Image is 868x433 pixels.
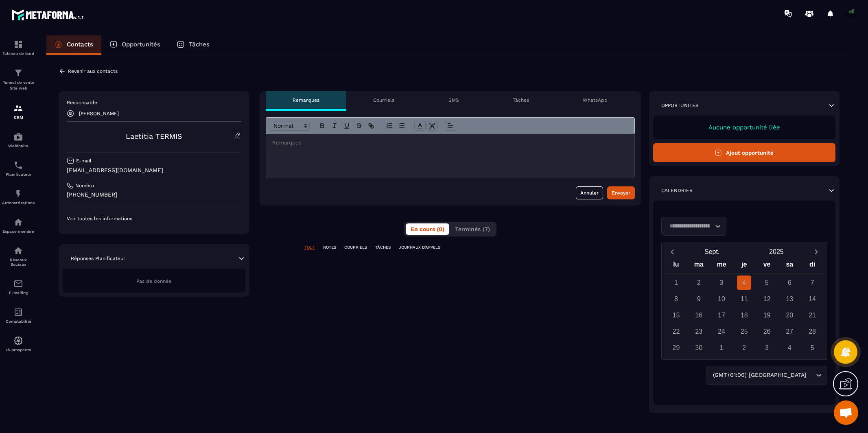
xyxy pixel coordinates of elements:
button: Next month [809,246,824,257]
input: Search for option [808,371,814,380]
p: Réponses Planificateur [71,255,125,262]
a: accountantaccountantComptabilité [2,301,35,330]
p: Opportunités [661,102,699,109]
div: Search for option [661,217,726,236]
button: Open years overlay [744,245,809,259]
p: Espace membre [2,229,35,234]
p: Planificateur [2,172,35,177]
div: 25 [737,324,751,339]
p: WhatsApp [583,97,608,103]
div: 15 [669,308,683,322]
div: 26 [760,324,774,339]
div: 3 [760,341,774,355]
div: ma [687,259,710,273]
img: email [13,279,23,289]
div: sa [778,259,801,273]
p: Responsable [67,99,241,106]
p: Calendrier [661,187,693,194]
div: je [733,259,756,273]
button: Terminés (7) [450,223,495,235]
div: 27 [783,324,797,339]
img: formation [13,68,23,78]
div: 5 [760,276,774,290]
div: 16 [692,308,706,322]
p: Automatisations [2,201,35,205]
p: Revenir aux contacts [68,68,118,74]
p: Aucune opportunité liée [661,124,828,131]
div: 5 [805,341,820,355]
a: Opportunités [101,35,168,55]
a: emailemailE-mailing [2,273,35,301]
p: [EMAIL_ADDRESS][DOMAIN_NAME] [67,166,241,174]
button: Open months overlay [680,245,744,259]
div: Calendar wrapper [665,259,824,355]
div: 2 [737,341,751,355]
p: Webinaire [2,144,35,148]
a: formationformationCRM [2,97,35,126]
img: logo [11,7,85,22]
a: automationsautomationsAutomatisations [2,183,35,211]
span: En cours (0) [411,226,444,232]
div: lu [665,259,688,273]
div: 14 [805,292,820,306]
button: Envoyer [607,186,635,199]
div: 19 [760,308,774,322]
span: Pas de donnée [136,278,171,284]
div: 10 [714,292,728,306]
a: Ouvrir le chat [834,400,858,425]
a: social-networksocial-networkRéseaux Sociaux [2,240,35,273]
div: 24 [714,324,728,339]
button: Previous month [665,246,680,257]
a: Contacts [46,35,101,55]
div: 1 [714,341,728,355]
input: Search for option [667,222,713,231]
div: 20 [783,308,797,322]
a: formationformationTunnel de vente Site web [2,62,35,97]
img: formation [13,103,23,113]
img: social-network [13,246,23,256]
div: 7 [805,276,820,290]
a: schedulerschedulerPlanificateur [2,154,35,183]
p: E-mail [76,157,92,164]
p: CRM [2,115,35,120]
a: formationformationTableau de bord [2,33,35,62]
p: E-mailing [2,291,35,295]
p: [PHONE_NUMBER] [67,191,241,199]
a: automationsautomationsWebinaire [2,126,35,154]
p: Opportunités [122,41,160,48]
div: 29 [669,341,683,355]
p: Tâches [189,41,210,48]
p: NOTES [323,245,336,250]
div: Search for option [706,366,827,385]
div: 28 [805,324,820,339]
div: 1 [669,276,683,290]
div: 17 [714,308,728,322]
div: 13 [783,292,797,306]
p: Comptabilité [2,319,35,324]
img: automations [13,217,23,227]
div: me [710,259,733,273]
button: Annuler [576,186,603,199]
p: Tableau de bord [2,51,35,56]
p: COURRIELS [344,245,367,250]
div: 9 [692,292,706,306]
p: Tunnel de vente Site web [2,80,35,91]
div: 6 [783,276,797,290]
div: Calendar days [665,276,824,355]
p: Numéro [75,182,94,189]
div: 11 [737,292,751,306]
img: scheduler [13,160,23,170]
img: automations [13,189,23,199]
a: automationsautomationsEspace membre [2,211,35,240]
a: Laetitia TERMIS [126,132,182,140]
div: 12 [760,292,774,306]
p: Remarques [293,97,319,103]
p: Voir toutes les informations [67,215,241,222]
a: Tâches [168,35,218,55]
p: TOUT [304,245,315,250]
button: En cours (0) [406,223,449,235]
div: 23 [692,324,706,339]
p: SMS [448,97,459,103]
div: 21 [805,308,820,322]
img: automations [13,336,23,346]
